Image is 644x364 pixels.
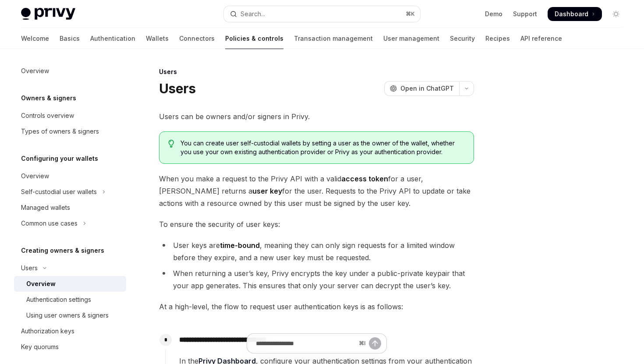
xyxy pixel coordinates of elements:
a: API reference [520,28,562,49]
a: Managed wallets [14,200,126,216]
a: Recipes [485,28,510,49]
h5: Owners & signers [21,93,76,103]
span: At a high-level, the flow to request user authentication keys is as follows: [159,300,474,313]
div: Users [21,263,38,273]
h1: Users [159,81,195,96]
button: Open in ChatGPT [384,81,459,96]
a: Using user owners & signers [14,307,126,323]
div: Authorization keys [21,326,74,336]
span: Users can be owners and/or signers in Privy. [159,110,474,123]
a: Connectors [179,28,215,49]
div: Using user owners & signers [26,310,109,321]
span: ⌘ K [406,11,415,18]
strong: access token [341,174,388,183]
a: Authentication settings [14,292,126,307]
button: Toggle dark mode [609,7,623,21]
a: Overview [14,63,126,79]
input: Ask a question... [256,334,355,353]
span: To ensure the security of user keys: [159,218,474,230]
a: Support [513,10,537,18]
div: Users [159,67,474,76]
div: Common use cases [21,218,78,229]
h5: Creating owners & signers [21,245,104,256]
a: Policies & controls [225,28,283,49]
span: When you make a request to the Privy API with a valid for a user, [PERSON_NAME] returns a for the... [159,173,474,209]
strong: time-bound [220,241,260,250]
div: Authentication settings [26,294,91,305]
a: Overview [14,276,126,292]
div: Overview [26,279,56,289]
a: User management [383,28,439,49]
button: Open search [224,6,420,22]
a: Transaction management [294,28,373,49]
li: When returning a user’s key, Privy encrypts the key under a public-private keypair that your app ... [159,267,474,292]
span: Dashboard [555,10,588,18]
strong: user key [252,187,282,195]
div: Key quorums [21,342,59,352]
span: You can create user self-custodial wallets by setting a user as the owner of the wallet, whether ... [180,139,465,156]
div: Overview [21,66,49,76]
h5: Configuring your wallets [21,153,98,164]
a: Security [450,28,475,49]
button: Toggle Self-custodial user wallets section [14,184,126,200]
button: Toggle Common use cases section [14,216,126,231]
button: Send message [369,337,381,350]
a: Types of owners & signers [14,124,126,139]
a: Demo [485,10,502,18]
div: Controls overview [21,110,74,121]
a: Basics [60,28,80,49]
a: Authentication [90,28,135,49]
li: User keys are , meaning they can only sign requests for a limited window before they expire, and ... [159,239,474,264]
button: Toggle Users section [14,260,126,276]
div: Search... [241,9,265,19]
a: Dashboard [548,7,602,21]
div: Managed wallets [21,202,70,213]
a: Key quorums [14,339,126,355]
a: Wallets [146,28,169,49]
a: Overview [14,168,126,184]
span: Open in ChatGPT [400,84,454,93]
img: light logo [21,8,75,20]
a: Welcome [21,28,49,49]
svg: Tip [168,140,174,148]
a: Authorization keys [14,323,126,339]
a: Controls overview [14,108,126,124]
div: Self-custodial user wallets [21,187,97,197]
div: Overview [21,171,49,181]
div: Types of owners & signers [21,126,99,137]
